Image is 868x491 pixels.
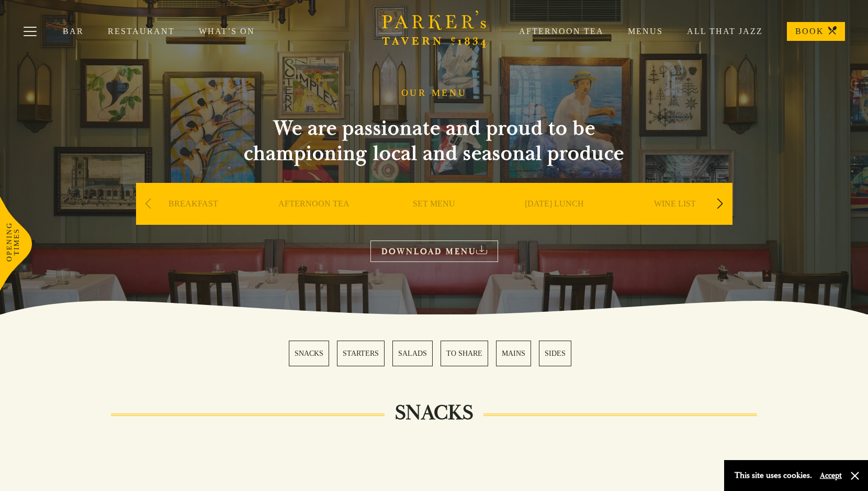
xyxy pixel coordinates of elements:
[820,471,842,481] button: Accept
[289,341,329,366] a: 1 / 6
[141,192,155,215] div: Previous slide
[385,400,483,425] h2: SNACKS
[136,183,251,256] div: 1 / 9
[735,468,812,483] p: This site uses cookies.
[497,183,612,256] div: 4 / 9
[401,88,467,99] h1: OUR MENU
[654,199,696,241] a: WINE LIST
[256,183,371,256] div: 2 / 9
[539,341,571,366] a: 6 / 6
[377,183,492,256] div: 3 / 9
[168,199,218,241] a: BREAKFAST
[441,341,488,366] a: 4 / 6
[392,341,433,366] a: 3 / 6
[496,341,531,366] a: 5 / 6
[713,192,727,215] div: Next slide
[337,341,385,366] a: 2 / 6
[370,241,498,262] a: DOWNLOAD MENU
[617,183,732,256] div: 5 / 9
[413,199,455,241] a: SET MENU
[225,116,644,166] h2: We are passionate and proud to be championing local and seasonal produce
[525,199,584,241] a: [DATE] LUNCH
[278,199,350,241] a: AFTERNOON TEA
[850,471,860,481] button: Close and accept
